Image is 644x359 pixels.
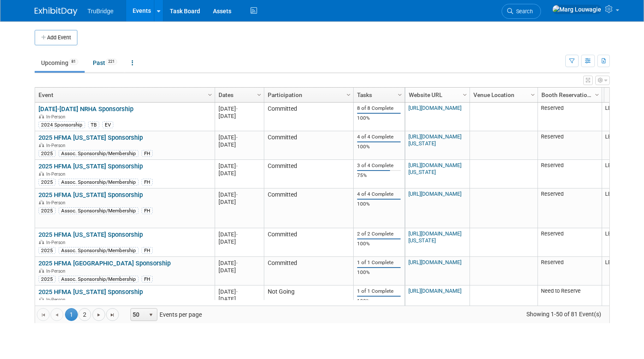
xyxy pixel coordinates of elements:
[219,134,260,141] div: [DATE]
[541,88,596,102] a: Booth Reservation Status
[38,247,56,254] div: 2025
[46,268,68,274] span: In-Person
[38,191,143,199] a: 2025 HFMA [US_STATE] Sponsorship
[46,143,68,148] span: In-Person
[88,121,99,128] div: TB
[357,298,401,304] div: 100%
[264,188,353,228] td: Committed
[131,309,145,321] span: 50
[106,59,117,65] span: 221
[357,88,399,102] a: Tasks
[236,260,238,266] span: -
[46,114,68,120] span: In-Person
[538,285,602,314] td: Need to Reserve
[357,269,401,276] div: 100%
[219,198,260,206] div: [DATE]
[65,308,78,321] span: 1
[408,259,461,265] a: [URL][DOMAIN_NAME]
[39,268,44,273] img: In-Person Event
[38,179,56,185] div: 2025
[46,240,68,245] span: In-Person
[219,170,260,177] div: [DATE]
[59,207,139,214] div: Assoc. Sponsorship/Membership
[236,106,238,112] span: -
[236,191,238,198] span: -
[219,288,260,295] div: [DATE]
[38,105,133,113] a: [DATE]-[DATE] NRHA Sponsorship
[142,179,153,185] div: FH
[119,308,210,321] span: Events per page
[219,259,260,267] div: [DATE]
[408,288,461,294] a: [URL][DOMAIN_NAME]
[408,105,461,111] a: [URL][DOMAIN_NAME]
[219,112,260,120] div: [DATE]
[538,103,602,131] td: Reserved
[106,308,119,321] a: Go to the last page
[538,228,602,257] td: Reserved
[142,150,153,157] div: FH
[538,257,602,285] td: Reserved
[102,121,113,128] div: EV
[142,247,153,254] div: FH
[38,288,143,296] a: 2025 HFMA [US_STATE] Sponsorship
[219,191,260,198] div: [DATE]
[59,150,139,157] div: Assoc. Sponsorship/Membership
[396,91,403,98] span: Column Settings
[236,231,238,238] span: -
[357,231,401,237] div: 2 of 2 Complete
[38,88,209,102] a: Event
[109,312,116,318] span: Go to the last page
[148,312,154,318] span: select
[357,259,401,266] div: 1 of 1 Complete
[219,267,260,274] div: [DATE]
[409,88,464,102] a: Website URL
[264,160,353,188] td: Committed
[39,297,44,301] img: In-Person Event
[357,162,401,169] div: 3 of 4 Complete
[357,241,401,247] div: 100%
[236,288,238,295] span: -
[53,312,60,318] span: Go to the previous page
[39,143,44,147] img: In-Person Event
[78,308,91,321] a: 2
[408,133,461,147] a: [URL][DOMAIN_NAME][US_STATE]
[502,4,541,19] a: Search
[268,88,348,102] a: Participation
[142,207,153,214] div: FH
[345,91,352,98] span: Column Settings
[59,247,139,254] div: Assoc. Sponsorship/Membership
[357,115,401,121] div: 100%
[35,7,77,16] img: ExhibitDay
[219,231,260,238] div: [DATE]
[59,179,139,185] div: Assoc. Sponsorship/Membership
[38,134,143,141] a: 2025 HFMA [US_STATE] Sponsorship
[357,288,401,294] div: 1 of 1 Complete
[39,171,44,176] img: In-Person Event
[518,308,609,320] span: Showing 1-50 of 81 Event(s)
[357,105,401,112] div: 8 of 8 Complete
[39,240,44,244] img: In-Person Event
[38,231,143,238] a: 2025 HFMA [US_STATE] Sponsorship
[408,162,461,175] a: [URL][DOMAIN_NAME][US_STATE]
[395,88,405,100] a: Column Settings
[38,276,56,282] div: 2025
[236,163,238,169] span: -
[39,114,44,118] img: In-Person Event
[38,162,143,170] a: 2025 HFMA [US_STATE] Sponsorship
[264,131,353,160] td: Committed
[528,88,538,100] a: Column Settings
[37,308,50,321] a: Go to the first page
[254,88,264,100] a: Column Settings
[357,191,401,197] div: 4 of 4 Complete
[538,188,602,228] td: Reserved
[344,88,353,100] a: Column Settings
[538,160,602,188] td: Reserved
[552,5,602,14] img: Marg Louwagie
[219,162,260,170] div: [DATE]
[86,55,124,71] a: Past221
[460,88,470,100] a: Column Settings
[38,207,56,214] div: 2025
[264,228,353,257] td: Committed
[264,257,353,285] td: Committed
[357,201,401,207] div: 100%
